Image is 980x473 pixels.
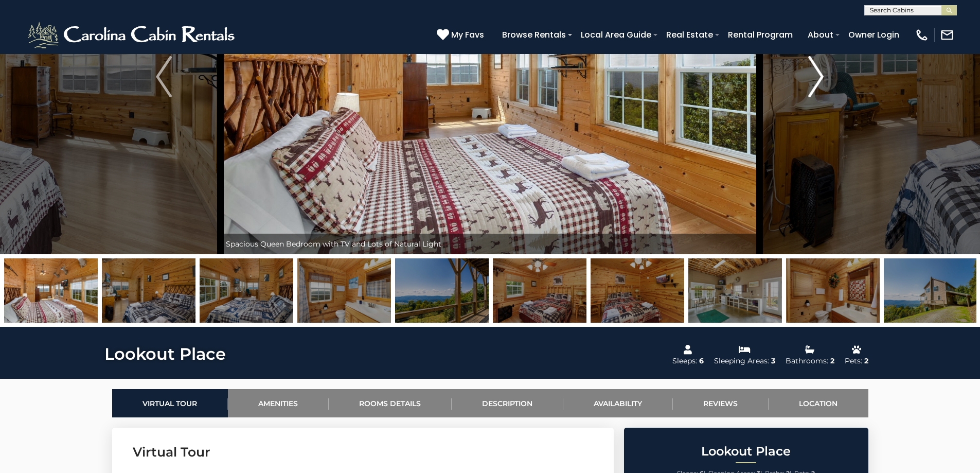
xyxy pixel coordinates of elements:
img: mail-regular-white.png [940,28,954,42]
a: About [803,26,839,44]
a: Real Estate [661,26,718,44]
a: Availability [563,389,673,417]
img: arrow [808,56,824,97]
img: 163278041 [102,258,195,323]
span: My Favs [451,28,484,41]
a: Rooms Details [329,389,452,417]
a: Local Area Guide [576,26,656,44]
a: Reviews [673,389,769,417]
h3: Virtual Tour [133,443,593,461]
a: Virtual Tour [112,389,228,417]
a: Owner Login [843,26,904,44]
img: 163278042 [200,258,293,323]
img: 163278046 [688,258,782,323]
img: 163278040 [4,258,98,323]
img: arrow [156,56,171,97]
a: Rental Program [723,26,798,44]
img: 163278048 [884,258,977,323]
a: Browse Rentals [497,26,571,44]
img: 163278044 [395,258,489,323]
img: 163278047 [786,258,880,323]
div: Spacious Queen Bedroom with TV and Lots of Natural Light [221,234,760,254]
a: Description [452,389,563,417]
img: phone-regular-white.png [915,28,929,42]
img: 163278043 [297,258,391,323]
a: Location [769,389,868,417]
h2: Lookout Place [627,445,866,458]
img: White-1-2.png [26,20,239,50]
a: My Favs [437,28,487,42]
img: 163278045 [591,258,684,323]
img: 163278033 [493,258,586,323]
a: Amenities [228,389,329,417]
